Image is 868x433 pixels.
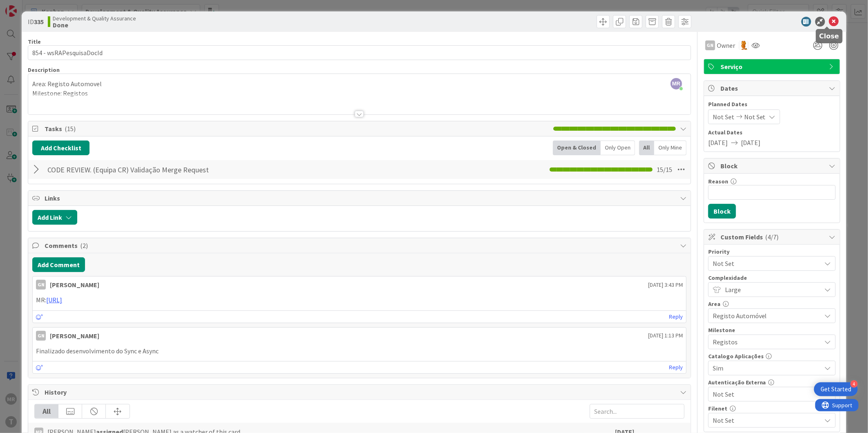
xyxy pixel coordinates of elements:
span: Not Set [713,388,817,400]
a: Reply [669,362,683,373]
div: Only Open [601,141,635,155]
div: Milestone [708,327,836,333]
span: Sim [713,362,817,374]
div: Filenet [708,406,836,411]
button: Add Link [32,210,77,225]
span: ( 2 ) [80,241,88,250]
input: type card name here... [28,45,691,60]
span: Owner [717,40,735,50]
a: [URL] [46,296,62,304]
div: Autenticação Externa [708,379,836,385]
span: Not Set [744,112,766,122]
button: Block [708,204,736,219]
span: Dates [720,83,825,93]
p: Finalizado desenvolvimento do Sync e Async [36,346,683,356]
p: Area: Registo Automovel [32,79,687,89]
span: History [45,387,676,397]
h5: Close [819,32,839,40]
a: Reply [669,312,683,322]
span: ( 15 ) [65,125,76,133]
img: RL [739,41,748,50]
div: Priority [708,249,836,254]
span: ( 4/7 ) [765,233,779,241]
span: Registos [713,336,817,348]
span: Not Set [713,415,821,425]
p: Milestone: Registos [32,89,687,98]
div: 4 [850,380,858,388]
span: Not Set [713,258,817,269]
span: Development & Quality Assurance [53,15,136,22]
div: [PERSON_NAME] [50,331,99,341]
span: [DATE] 1:13 PM [648,331,683,340]
div: Complexidade [708,275,836,281]
span: Tasks [45,124,549,134]
label: Reason [708,178,728,185]
span: Block [720,161,825,171]
span: Large [725,284,817,295]
input: Add Checklist... [45,162,228,177]
input: Search... [590,404,685,419]
div: All [639,141,654,155]
div: GN [36,280,46,290]
button: Add Comment [32,257,85,272]
div: Only Mine [654,141,687,155]
div: GN [36,331,46,341]
div: GN [705,40,715,50]
div: Get Started [821,385,851,393]
div: Catalogo Aplicações [708,353,836,359]
span: Custom Fields [720,232,825,242]
span: Support [17,1,37,11]
span: Registo Automóvel [713,310,817,321]
span: Comments [45,241,676,250]
span: [DATE] 3:43 PM [648,281,683,289]
span: [DATE] [741,138,761,147]
span: Actual Dates [708,128,836,137]
div: Area [708,301,836,307]
label: Title [28,38,41,45]
b: Done [53,22,136,28]
span: MR [671,78,682,89]
span: ID [28,17,44,27]
b: 335 [34,18,44,26]
div: All [35,404,58,418]
div: Open & Closed [553,141,601,155]
p: MR: [36,295,683,305]
div: Open Get Started checklist, remaining modules: 4 [814,382,858,396]
span: [DATE] [708,138,728,147]
div: [PERSON_NAME] [50,280,99,290]
span: Description [28,66,60,74]
span: Serviço [720,62,825,71]
button: Add Checklist [32,141,89,155]
span: 15 / 15 [657,165,672,174]
span: Planned Dates [708,100,836,109]
span: Links [45,193,676,203]
span: Not Set [713,112,734,122]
